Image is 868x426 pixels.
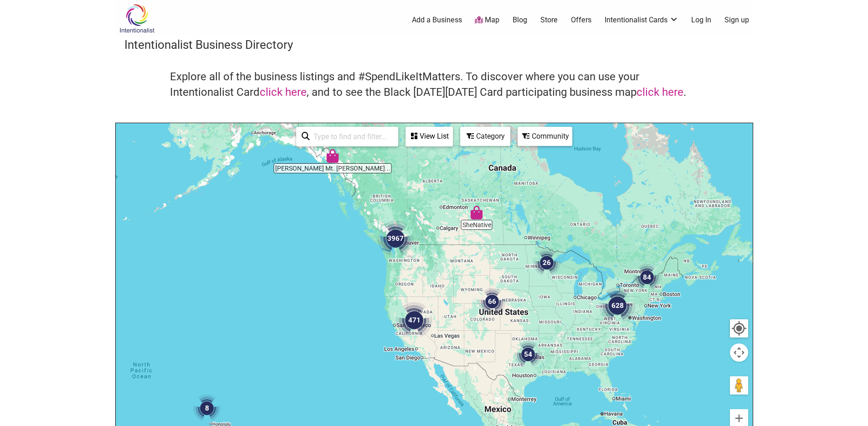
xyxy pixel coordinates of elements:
[377,220,414,257] div: 3967
[730,343,748,362] button: Map camera controls
[326,149,339,163] div: Tripp's Mt. Juneau Trading Post
[724,15,749,25] a: Sign up
[599,287,636,324] div: 628
[310,128,393,145] input: Type to find and filter...
[514,341,542,368] div: 54
[470,206,483,219] div: SheNative
[478,288,506,315] div: 66
[193,395,221,422] div: 8
[406,128,452,145] div: View List
[260,86,307,99] a: click here
[691,15,711,25] a: Log In
[533,249,560,276] div: 26
[170,69,699,100] h4: Explore all of the business listings and #SpendLikeItMatters. To discover where you can use your ...
[637,86,683,99] a: click here
[519,128,571,145] div: Community
[513,15,527,25] a: Blog
[461,128,509,145] div: Category
[124,36,744,53] h3: Intentionalist Business Directory
[571,15,591,25] a: Offers
[406,127,453,146] div: See a list of the visible businesses
[518,127,572,146] div: Filter by Community
[396,302,432,338] div: 471
[633,264,661,291] div: 84
[115,4,159,33] img: Intentionalist
[730,319,748,338] button: Your Location
[460,127,510,146] div: Filter by category
[296,127,398,146] div: Type to search and filter
[412,15,462,25] a: Add a Business
[475,15,499,26] a: Map
[605,15,678,25] a: Intentionalist Cards
[540,15,558,25] a: Store
[730,376,748,395] button: Drag Pegman onto the map to open Street View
